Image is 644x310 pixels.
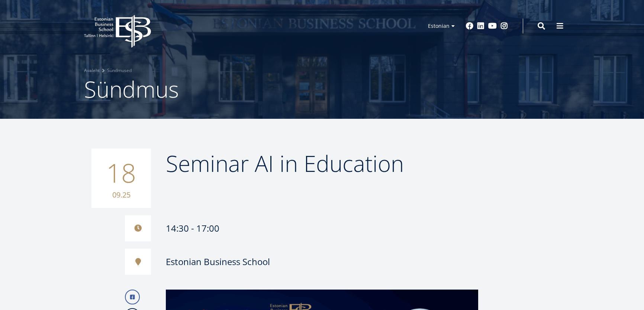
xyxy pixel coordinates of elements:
[91,149,151,208] div: 18
[125,290,140,304] a: Facebook
[107,67,132,74] a: Sündmused
[500,22,508,30] a: Instagram
[125,215,478,241] div: 14:30 - 17:00
[166,256,270,267] div: Estonian Business School
[99,189,144,200] small: 09.25
[84,67,100,74] a: Avaleht
[466,22,473,30] a: Facebook
[84,74,560,104] h1: Sündmus
[488,22,497,30] a: Youtube
[477,22,484,30] a: Linkedin
[166,148,404,179] span: Seminar AI in Education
